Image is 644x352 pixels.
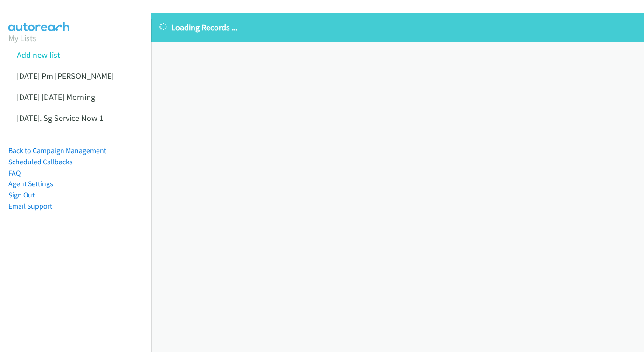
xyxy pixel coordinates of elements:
[8,33,36,43] a: My Lists
[8,190,35,199] a: Sign Out
[17,49,60,60] a: Add new list
[17,92,95,102] a: [DATE] [DATE] Morning
[8,202,52,211] a: Email Support
[8,169,21,177] a: FAQ
[8,157,73,166] a: Scheduled Callbacks
[8,179,53,188] a: Agent Settings
[8,146,106,155] a: Back to Campaign Management
[17,70,114,81] a: [DATE] Pm [PERSON_NAME]
[17,113,104,123] a: [DATE]. Sg Service Now 1
[159,21,636,34] p: Loading Records ...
